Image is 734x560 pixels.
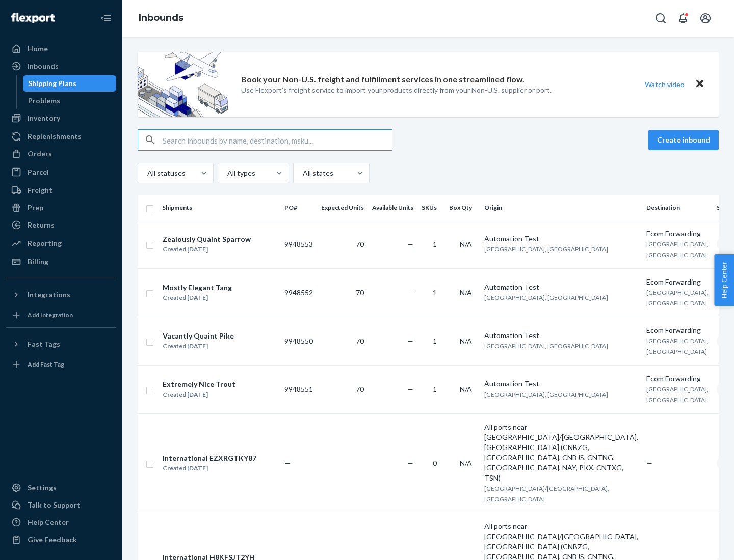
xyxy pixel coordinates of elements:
[642,195,713,220] th: Destination
[28,149,52,159] div: Orders
[673,8,693,29] button: Open notifications
[484,379,638,389] div: Automation Test
[433,240,437,248] span: 1
[484,390,608,398] span: [GEOGRAPHIC_DATA], [GEOGRAPHIC_DATA]
[460,240,472,248] span: N/A
[28,61,59,71] div: Inbounds
[407,288,413,297] span: —
[6,235,116,251] a: Reporting
[484,342,608,350] span: [GEOGRAPHIC_DATA], [GEOGRAPHIC_DATA]
[460,385,472,394] span: N/A
[241,85,552,95] p: Use Flexport’s freight service to import your products directly from your Non-U.S. supplier or port.
[146,168,147,178] input: All statuses
[302,168,303,178] input: All states
[163,389,235,400] div: Created [DATE]
[646,289,709,307] span: [GEOGRAPHIC_DATA], [GEOGRAPHIC_DATA]
[6,110,116,126] a: Inventory
[407,459,413,467] span: —
[484,485,609,503] span: [GEOGRAPHIC_DATA]/[GEOGRAPHIC_DATA], [GEOGRAPHIC_DATA]
[28,131,82,142] div: Replenishments
[433,385,437,394] span: 1
[284,459,291,467] span: —
[6,514,116,530] a: Help Center
[417,195,445,220] th: SKUs
[460,288,472,297] span: N/A
[317,195,368,220] th: Expected Units
[28,203,43,213] div: Prep
[28,360,64,369] div: Add Fast Tag
[480,195,642,220] th: Origin
[28,535,77,545] div: Give Feedback
[28,238,62,248] div: Reporting
[163,234,251,244] div: Zealously Quaint Sparrow
[6,41,116,57] a: Home
[6,217,116,233] a: Returns
[163,379,235,389] div: Extremely Nice Trout
[356,385,364,394] span: 70
[6,287,116,303] button: Integrations
[460,459,472,467] span: N/A
[280,195,317,220] th: PO#
[695,8,716,29] button: Open account menu
[484,282,638,292] div: Automation Test
[646,277,709,287] div: Ecom Forwarding
[650,8,671,29] button: Open Search Box
[163,130,392,150] input: Search inbounds by name, destination, msku...
[6,531,116,548] button: Give Feedback
[714,254,734,306] button: Help Center
[163,283,232,293] div: Mostly Elegant Tang
[433,459,437,467] span: 0
[163,293,232,303] div: Created [DATE]
[28,113,60,123] div: Inventory
[280,268,317,317] td: 9948552
[28,311,73,319] div: Add Integration
[28,96,60,106] div: Problems
[28,517,69,527] div: Help Center
[6,356,116,373] a: Add Fast Tag
[163,453,256,463] div: International EZXRGTKY87
[96,8,116,29] button: Close Navigation
[163,463,256,473] div: Created [DATE]
[163,244,251,255] div: Created [DATE]
[11,13,55,23] img: Flexport logo
[6,146,116,162] a: Orders
[280,365,317,413] td: 9948551
[6,164,116,180] a: Parcel
[6,200,116,216] a: Prep
[407,240,413,248] span: —
[130,4,192,33] ol: breadcrumbs
[693,77,706,92] button: Close
[646,374,709,384] div: Ecom Forwarding
[407,385,413,394] span: —
[28,220,55,230] div: Returns
[280,317,317,365] td: 9948550
[356,337,364,345] span: 70
[6,128,116,145] a: Replenishments
[163,341,234,351] div: Created [DATE]
[28,290,70,300] div: Integrations
[28,185,53,195] div: Freight
[407,337,413,345] span: —
[460,337,472,345] span: N/A
[6,254,116,270] a: Billing
[484,422,638,483] div: All ports near [GEOGRAPHIC_DATA]/[GEOGRAPHIC_DATA], [GEOGRAPHIC_DATA] (CNBZG, [GEOGRAPHIC_DATA], ...
[648,130,719,150] button: Create inbound
[646,229,709,239] div: Ecom Forwarding
[646,385,709,404] span: [GEOGRAPHIC_DATA], [GEOGRAPHIC_DATA]
[368,195,417,220] th: Available Units
[433,337,437,345] span: 1
[484,234,638,244] div: Automation Test
[6,307,116,323] a: Add Integration
[6,58,116,74] a: Inbounds
[28,44,48,54] div: Home
[28,257,48,267] div: Billing
[646,459,652,467] span: —
[28,78,76,89] div: Shipping Plans
[139,12,183,23] a: Inbounds
[484,245,608,253] span: [GEOGRAPHIC_DATA], [GEOGRAPHIC_DATA]
[646,337,709,355] span: [GEOGRAPHIC_DATA], [GEOGRAPHIC_DATA]
[356,288,364,297] span: 70
[6,182,116,199] a: Freight
[646,240,709,259] span: [GEOGRAPHIC_DATA], [GEOGRAPHIC_DATA]
[6,497,116,513] a: Talk to Support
